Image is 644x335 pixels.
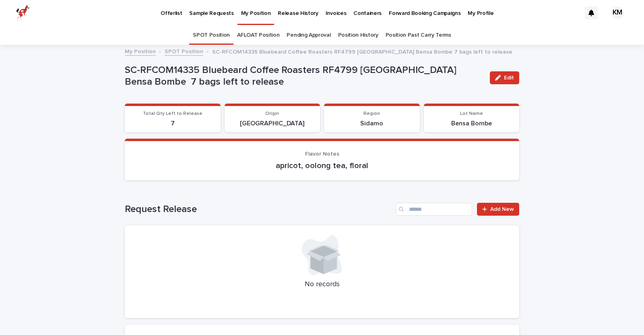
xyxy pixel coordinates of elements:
a: My Position [125,46,156,56]
span: Region [363,111,380,116]
a: Pending Approval [287,26,330,45]
input: Search [396,203,472,216]
span: Lot Name [460,111,483,116]
p: SC-RFCOM14335 Bluebeard Coffee Roasters RF4799 [GEOGRAPHIC_DATA] Bensa Bombe 7 bags left to release [212,47,512,56]
div: KM [611,6,624,19]
span: Edit [504,75,514,81]
a: Add New [477,203,519,216]
img: zttTXibQQrCfv9chImQE [16,5,30,21]
p: SC-RFCOM14335 Bluebeard Coffee Roasters RF4799 [GEOGRAPHIC_DATA] Bensa Bombe 7 bags left to release [125,65,483,88]
a: SPOT Position [165,46,203,56]
a: AFLOAT Position [237,26,279,45]
p: 7 [130,120,216,127]
p: Bensa Bombe [429,120,515,127]
h1: Request Release [125,204,392,215]
a: Position Past Carry Terms [386,26,451,45]
span: Add New [490,206,514,212]
span: Total Qty Left to Release [143,111,202,116]
p: Sidamo [329,120,415,127]
p: No records [134,280,510,289]
span: Flavor Notes [305,151,339,157]
span: Origin [265,111,279,116]
button: Edit [490,71,519,84]
p: [GEOGRAPHIC_DATA] [229,120,316,127]
p: apricot, oolong tea, floral [134,161,510,171]
a: SPOT Position [193,26,230,45]
a: Position History [338,26,378,45]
